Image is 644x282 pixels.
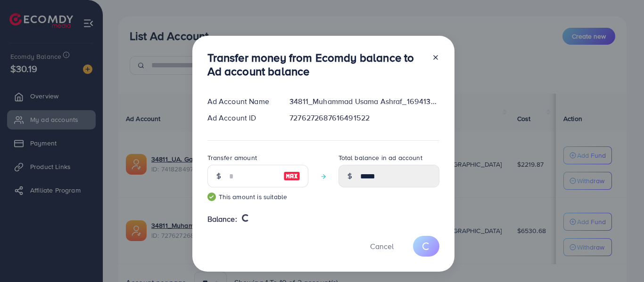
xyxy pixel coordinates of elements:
[282,113,446,123] div: 7276272687616491522
[207,192,308,201] small: This amount is suitable
[283,170,300,182] img: image
[358,236,405,256] button: Cancel
[200,96,282,107] div: Ad Account Name
[604,240,637,275] iframe: Chat
[370,241,394,251] span: Cancel
[207,193,216,201] img: guide
[207,153,257,162] label: Transfer amount
[282,96,446,107] div: 34811_Muhammad Usama Ashraf_1694139293532
[207,214,237,225] span: Balance:
[200,113,282,123] div: Ad Account ID
[339,153,422,162] label: Total balance in ad account
[207,51,424,78] h3: Transfer money from Ecomdy balance to Ad account balance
